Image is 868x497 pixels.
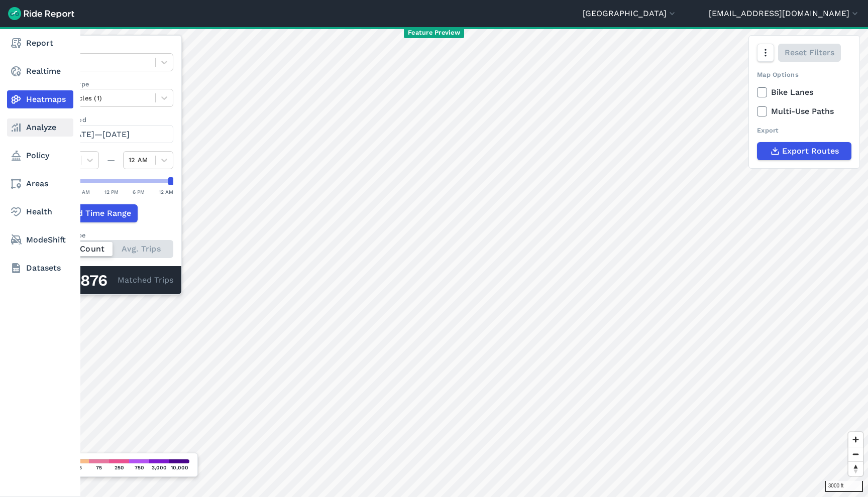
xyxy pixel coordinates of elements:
[7,147,73,165] a: Policy
[848,447,863,461] button: Zoom out
[848,432,863,447] button: Zoom in
[757,126,851,135] div: Export
[67,207,131,219] span: Add Time Range
[7,90,73,108] a: Heatmaps
[8,7,74,20] img: Ride Report
[7,118,73,137] a: Analyze
[825,481,863,492] div: 3000 ft
[49,79,173,89] label: Vehicle Type
[49,115,173,125] label: Data Period
[848,461,863,476] button: Reset bearing to north
[7,231,73,249] a: ModeShift
[133,187,145,196] div: 6 PM
[49,125,173,143] button: [DATE]—[DATE]
[7,259,73,277] a: Datasets
[778,44,841,62] button: Reset Filters
[49,274,118,287] div: 236,876
[67,130,130,139] span: [DATE]—[DATE]
[99,154,123,166] div: —
[7,62,73,80] a: Realtime
[709,8,860,20] button: [EMAIL_ADDRESS][DOMAIN_NAME]
[49,230,173,240] div: Count Type
[583,8,677,20] button: [GEOGRAPHIC_DATA]
[49,44,173,53] label: Data Type
[49,204,138,222] button: Add Time Range
[757,70,851,79] div: Map Options
[7,34,73,52] a: Report
[159,187,173,196] div: 12 AM
[782,145,839,157] span: Export Routes
[404,28,464,38] span: Feature Preview
[77,187,90,196] div: 6 AM
[41,266,181,294] div: Matched Trips
[104,187,119,196] div: 12 PM
[757,105,851,117] label: Multi-Use Paths
[7,175,73,193] a: Areas
[757,86,851,98] label: Bike Lanes
[785,47,834,59] span: Reset Filters
[757,142,851,160] button: Export Routes
[32,27,868,497] canvas: Map
[7,203,73,221] a: Health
